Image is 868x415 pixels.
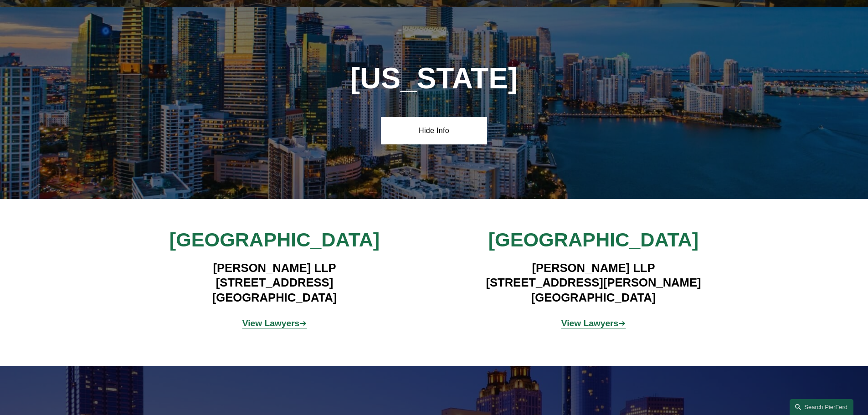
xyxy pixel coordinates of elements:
a: Hide Info [381,117,487,144]
h4: [PERSON_NAME] LLP [STREET_ADDRESS][PERSON_NAME] [GEOGRAPHIC_DATA] [461,261,726,305]
span: [GEOGRAPHIC_DATA] [488,229,699,251]
a: Search this site [790,399,853,415]
a: View Lawyers➔ [561,318,626,328]
span: [GEOGRAPHIC_DATA] [169,229,380,251]
span: ➔ [242,318,307,328]
span: ➔ [561,318,626,328]
a: View Lawyers➔ [242,318,307,328]
h1: [US_STATE] [328,62,540,95]
strong: View Lawyers [561,318,619,328]
strong: View Lawyers [242,318,300,328]
h4: [PERSON_NAME] LLP [STREET_ADDRESS] [GEOGRAPHIC_DATA] [142,261,407,305]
